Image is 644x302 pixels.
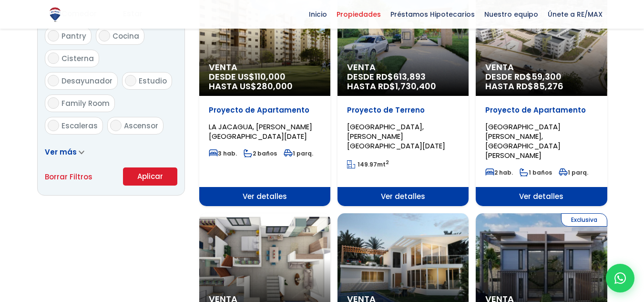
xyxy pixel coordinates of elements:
[347,160,389,168] span: mt
[347,72,459,91] span: DESDE RD$
[45,171,92,183] a: Borrar Filtros
[48,30,59,42] input: Pantry
[485,122,561,160] span: [GEOGRAPHIC_DATA][PERSON_NAME], [GEOGRAPHIC_DATA][PERSON_NAME]
[395,80,436,92] span: 1,730,400
[61,98,110,108] span: Family Room
[209,72,321,91] span: DESDE US$
[393,71,426,83] span: 613,893
[480,7,543,21] span: Nuestro equipo
[347,62,459,72] span: Venta
[110,120,122,131] input: Ascensor
[304,7,332,21] span: Inicio
[244,149,277,157] span: 2 baños
[61,76,112,86] span: Desayunador
[347,82,459,91] span: HASTA RD$
[125,75,136,86] input: Estudio
[386,7,480,21] span: Préstamos Hipotecarios
[209,105,321,115] p: Proyecto de Apartamento
[533,80,563,92] span: 85,276
[61,31,86,41] span: Pantry
[255,71,286,83] span: 110,000
[543,7,607,21] span: Únete a RE/MAX
[532,71,562,83] span: 59,300
[559,168,588,177] span: 1 parq.
[476,187,607,206] span: Ver detalles
[124,121,158,131] span: Ascensor
[45,147,77,157] span: Ver más
[485,72,597,91] span: DESDE RD$
[485,168,513,177] span: 2 hab.
[48,52,59,64] input: Cisterna
[61,53,94,63] span: Cisterna
[48,97,59,109] input: Family Room
[48,75,59,86] input: Desayunador
[48,120,59,131] input: Escaleras
[332,7,386,21] span: Propiedades
[358,160,377,168] span: 149.97
[199,187,330,206] span: Ver detalles
[123,167,177,186] button: Aplicar
[520,168,552,177] span: 1 baños
[256,80,293,92] span: 280,000
[209,122,312,141] span: LA JACAGUA, [PERSON_NAME][GEOGRAPHIC_DATA][DATE]
[337,187,469,206] span: Ver detalles
[209,149,237,157] span: 3 hab.
[386,159,389,166] sup: 2
[485,62,597,72] span: Venta
[45,147,84,157] a: Ver más
[485,82,597,91] span: HASTA RD$
[61,121,98,131] span: Escaleras
[99,30,110,42] input: Cocina
[209,82,321,91] span: HASTA US$
[112,31,139,41] span: Cocina
[347,122,445,151] span: [GEOGRAPHIC_DATA], [PERSON_NAME][GEOGRAPHIC_DATA][DATE]
[47,6,63,23] img: Logo de REMAX
[561,213,607,227] span: Exclusiva
[284,149,313,157] span: 1 parq.
[209,62,321,72] span: Venta
[347,105,459,115] p: Proyecto de Terreno
[139,76,167,86] span: Estudio
[485,105,597,115] p: Proyecto de Apartamento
